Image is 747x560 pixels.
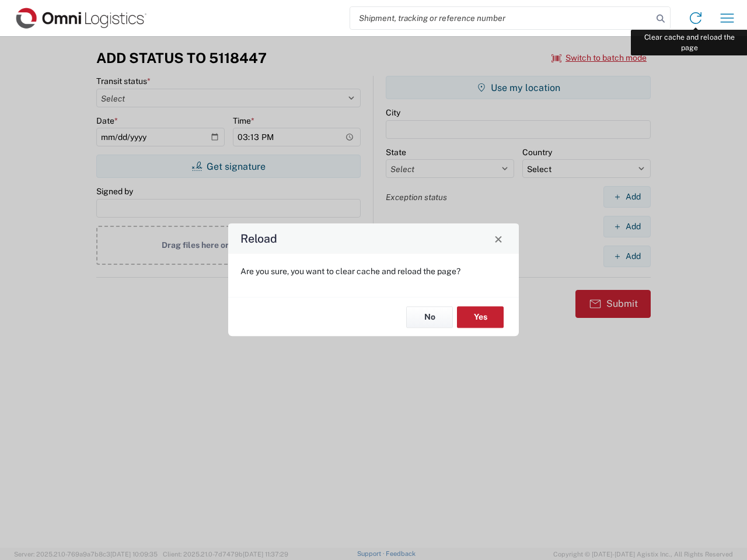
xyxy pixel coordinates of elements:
button: No [406,306,453,328]
p: Are you sure, you want to clear cache and reload the page? [240,266,507,276]
h4: Reload [240,230,277,247]
input: Shipment, tracking or reference number [350,7,652,29]
button: Close [490,230,507,247]
button: Yes [457,306,504,328]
